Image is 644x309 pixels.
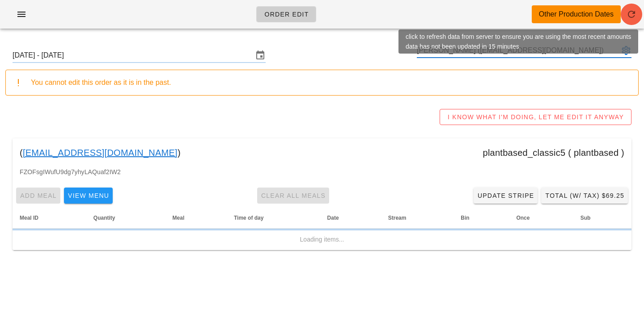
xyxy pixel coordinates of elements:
th: Date: Not sorted. Activate to sort ascending. [320,207,381,229]
span: Bin [461,215,469,221]
span: Date [327,215,339,221]
button: I KNOW WHAT I'M DOING, LET ME EDIT IT ANYWAY [440,109,631,125]
button: View Menu [64,188,113,204]
input: Search by email or name [417,43,619,58]
th: Bin: Not sorted. Activate to sort ascending. [453,207,509,229]
span: Meal ID [20,215,38,221]
span: Total (w/ Tax) $69.25 [545,192,624,199]
th: Meal: Not sorted. Activate to sort ascending. [165,207,227,229]
th: Sub: Not sorted. Activate to sort ascending. [573,207,631,229]
div: ( ) plantbased_classic5 ( plantbased ) [13,138,631,167]
th: Once: Not sorted. Activate to sort ascending. [509,207,573,229]
span: Stream [388,215,407,221]
span: Order Edit [264,11,309,18]
span: Sub [580,215,591,221]
a: Update Stripe [474,188,538,204]
span: Meal [173,215,185,221]
span: View Menu [68,192,109,199]
span: You cannot edit this order as it is in the past. [31,79,171,86]
button: appended action [621,45,631,56]
td: Loading items... [13,229,631,250]
span: Once [516,215,530,221]
th: Time of day: Not sorted. Activate to sort ascending. [227,207,320,229]
th: Meal ID: Not sorted. Activate to sort ascending. [13,207,86,229]
span: Update Stripe [477,192,534,199]
a: Order Edit [256,6,316,22]
span: Time of day [234,215,263,221]
button: Total (w/ Tax) $69.25 [541,188,628,204]
span: Quantity [93,215,115,221]
div: FZOFsgIWufU9dg7yhyLAQuaf2IW2 [13,167,631,184]
th: Quantity: Not sorted. Activate to sort ascending. [86,207,165,229]
div: Other Production Dates [539,9,614,20]
th: Stream: Not sorted. Activate to sort ascending. [381,207,453,229]
span: I KNOW WHAT I'M DOING, LET ME EDIT IT ANYWAY [447,113,624,121]
a: [EMAIL_ADDRESS][DOMAIN_NAME] [23,146,178,160]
